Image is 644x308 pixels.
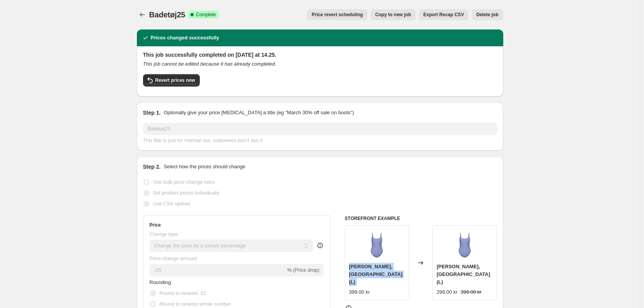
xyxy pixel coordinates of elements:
div: help [316,242,324,249]
input: -15 [150,264,286,276]
h3: Price [150,222,161,228]
button: Price change jobs [137,9,148,20]
span: % (Price drop) [287,267,319,273]
i: This job cannot be edited because it has already completed. [143,61,276,67]
p: Select how the prices should change [164,163,245,171]
span: Round to nearest .01 [160,290,206,296]
h2: Step 1. [143,109,161,117]
span: This title is just for internal use, customers won't see it [143,137,263,143]
img: 65010-6058_1_80x.jpg [361,230,392,261]
h2: Prices changed successfully [151,34,219,42]
span: Badetøj25 [149,10,185,19]
h6: STOREFRONT EXAMPLE [345,215,497,222]
button: Copy to new job [371,9,416,20]
span: Delete job [476,12,498,18]
span: Price revert scheduling [312,12,363,18]
input: 30% off holiday sale [143,123,497,135]
h2: This job successfully completed on [DATE] at 14.25. [143,51,497,59]
span: [PERSON_NAME], [GEOGRAPHIC_DATA] (L) [349,264,403,285]
h2: Step 2. [143,163,161,171]
span: Use CSV upload [153,201,190,206]
span: Change type [150,231,178,237]
button: Delete job [472,9,503,20]
button: Revert prices now [143,74,200,86]
span: Rounding [150,279,171,285]
span: Set product prices individually [153,190,219,196]
span: Revert prices now [155,77,195,83]
strike: 399.00 kr [460,288,481,296]
span: Complete [196,12,216,18]
span: Price change amount [150,256,197,261]
img: 65010-6058_1_80x.jpg [449,230,480,261]
div: 299.00 kr [437,288,457,296]
span: Copy to new job [375,12,411,18]
span: Export Recap CSV [423,12,464,18]
span: [PERSON_NAME], [GEOGRAPHIC_DATA] (L) [437,264,490,285]
button: Export Recap CSV [419,9,469,20]
span: Use bulk price change rules [153,179,215,185]
p: Optionally give your price [MEDICAL_DATA] a title (eg "March 30% off sale on boots") [164,109,354,117]
span: Round to nearest whole number [160,301,231,307]
button: Price revert scheduling [307,9,368,20]
div: 399.00 kr [349,288,370,296]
